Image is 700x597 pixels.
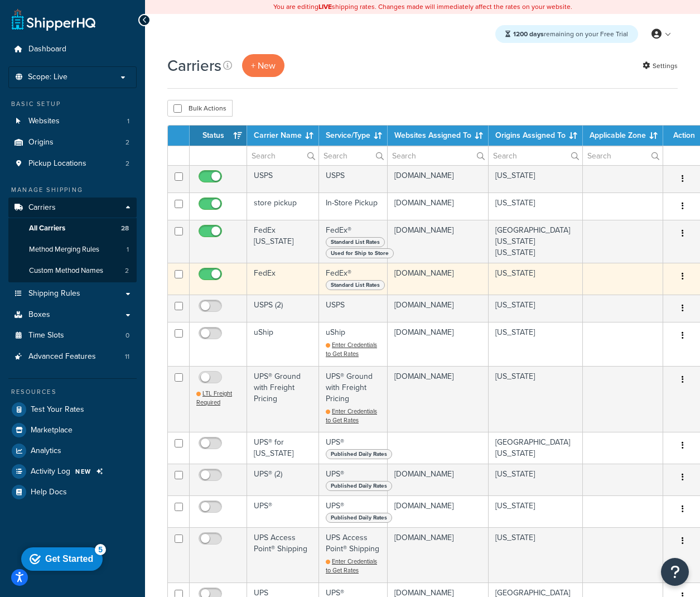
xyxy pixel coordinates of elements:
td: FedEx [247,263,319,295]
a: Test Your Rates [8,399,137,420]
a: Marketplace [8,420,137,440]
td: [US_STATE] [489,464,583,495]
input: Search [388,146,488,165]
td: [US_STATE] [489,495,583,527]
span: 0 [125,331,129,340]
td: UPS® [319,464,388,495]
td: In-Store Pickup [319,192,388,220]
a: Enter Credentials to Get Rates [326,340,377,358]
li: Origins [8,132,137,153]
div: Get Started [28,12,76,22]
td: [US_STATE] [489,263,583,295]
span: Published Daily Rates [326,481,392,491]
td: [DOMAIN_NAME] [388,495,489,527]
span: 2 [125,138,129,147]
span: Published Daily Rates [326,513,392,523]
li: Advanced Features [8,346,137,367]
li: Websites [8,111,137,132]
td: uShip [319,322,388,365]
span: 28 [121,224,129,233]
a: Activity Log NEW [8,461,137,482]
span: All Carriers [29,224,65,233]
a: Time Slots 0 [8,325,137,346]
span: Standard List Rates [326,237,385,247]
li: Time Slots [8,325,137,346]
a: Settings [643,58,678,74]
td: [DOMAIN_NAME] [388,527,489,582]
span: Marketplace [31,426,73,435]
button: + New [242,54,284,77]
a: ShipperHQ Home [12,8,95,31]
span: 2 [125,159,129,168]
span: Pickup Locations [28,159,86,168]
td: store pickup [247,192,319,220]
td: [DOMAIN_NAME] [388,220,489,263]
th: Service/Type: activate to sort column ascending [319,126,388,146]
span: LTL Freight Required [196,389,232,407]
div: Basic Setup [8,99,137,109]
a: Websites 1 [8,111,137,132]
div: Get Started 5 items remaining, 0% complete [4,6,86,29]
a: Dashboard [8,39,137,60]
span: Custom Method Names [29,266,103,276]
td: [DOMAIN_NAME] [388,295,489,322]
td: FedEx® [319,263,388,295]
td: [DOMAIN_NAME] [388,366,489,432]
td: FedEx [US_STATE] [247,220,319,263]
td: [US_STATE] [489,366,583,432]
a: Advanced Features 11 [8,346,137,367]
span: 1 [127,245,129,254]
li: Boxes [8,305,137,325]
td: [DOMAIN_NAME] [388,322,489,365]
td: [US_STATE] [489,295,583,322]
a: Enter Credentials to Get Rates [326,557,377,575]
td: UPS® for [US_STATE] [247,432,319,464]
th: Origins Assigned To: activate to sort column ascending [489,126,583,146]
td: FedEx® [319,220,388,263]
b: LIVE [318,2,332,12]
span: 11 [125,352,129,362]
th: Carrier Name: activate to sort column ascending [247,126,319,146]
strong: 1200 days [513,29,544,39]
td: USPS [319,295,388,322]
td: [US_STATE] [489,322,583,365]
li: Activity Log [8,461,137,482]
li: Carriers [8,198,137,282]
li: Custom Method Names [8,261,137,281]
li: Pickup Locations [8,153,137,174]
li: Method Merging Rules [8,239,137,260]
td: USPS [247,165,319,192]
th: Status: activate to sort column ascending [190,126,247,146]
td: [DOMAIN_NAME] [388,165,489,192]
a: Shipping Rules [8,283,137,304]
span: Used for Ship to Store [326,248,394,258]
div: 5 [78,2,89,13]
td: UPS Access Point® Shipping [319,527,388,582]
td: UPS Access Point® Shipping [247,527,319,582]
th: Websites Assigned To: activate to sort column ascending [388,126,489,146]
td: UPS® [319,495,388,527]
span: Shipping Rules [28,289,80,298]
td: [GEOGRAPHIC_DATA] [US_STATE] [US_STATE] [489,220,583,263]
a: Analytics [8,441,137,461]
th: Applicable Zone: activate to sort column ascending [583,126,663,146]
td: UPS® Ground with Freight Pricing [319,366,388,432]
span: Published Daily Rates [326,449,392,459]
a: All Carriers 28 [8,218,137,239]
span: Method Merging Rules [29,245,99,254]
td: [DOMAIN_NAME] [388,464,489,495]
a: Carriers [8,198,137,218]
span: Websites [28,117,60,126]
a: Help Docs [8,482,137,502]
h1: Carriers [167,55,221,76]
td: [GEOGRAPHIC_DATA] [US_STATE] [489,432,583,464]
a: Pickup Locations 2 [8,153,137,174]
span: Carriers [28,203,56,213]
